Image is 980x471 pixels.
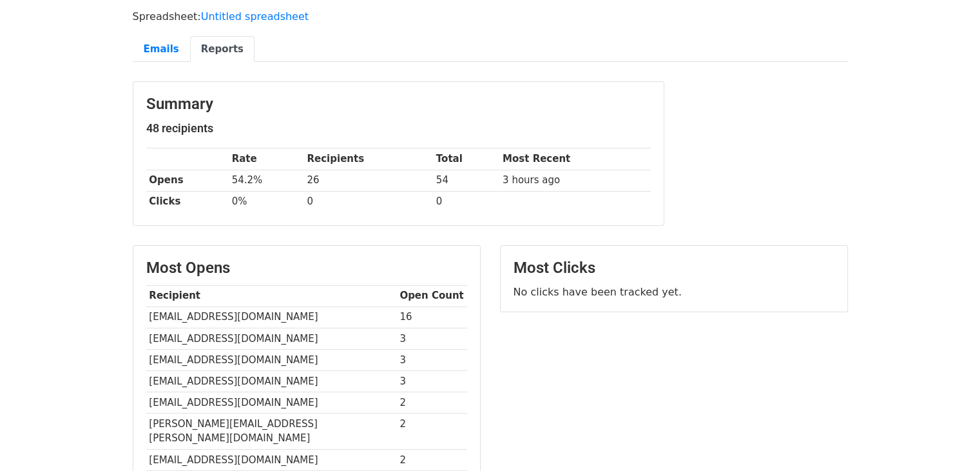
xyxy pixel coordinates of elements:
[397,449,467,470] td: 2
[397,392,467,414] td: 2
[146,170,229,191] th: Opens
[146,328,397,349] td: [EMAIL_ADDRESS][DOMAIN_NAME]
[146,306,397,328] td: [EMAIL_ADDRESS][DOMAIN_NAME]
[433,148,499,170] th: Total
[397,285,467,306] th: Open Count
[201,10,309,23] a: Untitled spreadsheet
[397,306,467,328] td: 16
[304,170,433,191] td: 26
[304,148,433,170] th: Recipients
[133,36,190,63] a: Emails
[514,259,834,277] h3: Most Clicks
[133,10,848,23] p: Spreadsheet:
[146,191,229,212] th: Clicks
[229,148,304,170] th: Rate
[916,409,980,471] iframe: Chat Widget
[146,370,397,392] td: [EMAIL_ADDRESS][DOMAIN_NAME]
[433,170,499,191] td: 54
[499,170,650,191] td: 3 hours ago
[146,349,397,370] td: [EMAIL_ADDRESS][DOMAIN_NAME]
[146,121,651,135] h5: 48 recipients
[397,349,467,370] td: 3
[397,370,467,392] td: 3
[499,148,650,170] th: Most Recent
[146,259,467,277] h3: Most Opens
[433,191,499,212] td: 0
[190,36,255,63] a: Reports
[397,414,467,450] td: 2
[146,414,397,450] td: [PERSON_NAME][EMAIL_ADDRESS][PERSON_NAME][DOMAIN_NAME]
[229,191,304,212] td: 0%
[304,191,433,212] td: 0
[397,328,467,349] td: 3
[514,285,834,299] p: No clicks have been tracked yet.
[146,285,397,306] th: Recipient
[229,170,304,191] td: 54.2%
[146,392,397,414] td: [EMAIL_ADDRESS][DOMAIN_NAME]
[146,95,651,114] h3: Summary
[146,449,397,470] td: [EMAIL_ADDRESS][DOMAIN_NAME]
